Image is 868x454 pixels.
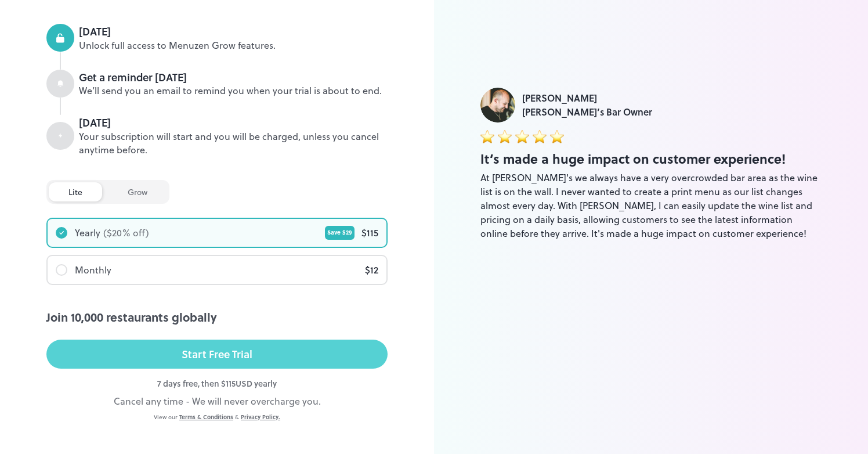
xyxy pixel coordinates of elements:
[75,263,111,277] div: Monthly
[179,413,233,421] a: Terms & Conditions
[46,394,388,408] div: Cancel any time - We will never overcharge you.
[515,129,529,143] img: star
[498,129,512,143] img: star
[103,226,149,240] div: ($ 20 % off)
[46,413,388,421] div: View our &
[550,129,564,143] img: star
[480,149,822,168] div: It’s made a huge impact on customer experience!
[522,105,652,119] div: [PERSON_NAME]’s Bar Owner
[79,24,388,39] div: [DATE]
[46,377,388,390] div: 7 days free, then $ 115 USD yearly
[365,263,378,277] div: $ 12
[480,129,494,143] img: star
[75,226,100,240] div: Yearly
[325,226,355,240] div: Save $ 29
[480,88,515,122] img: Luke Foyle
[79,84,388,98] div: We’ll send you an email to remind you when your trial is about to end.
[182,345,252,363] div: Start Free Trial
[79,115,388,130] div: [DATE]
[46,340,388,369] button: Start Free Trial
[79,39,388,52] div: Unlock full access to Menuzen Grow features.
[79,130,388,157] div: Your subscription will start and you will be charged, unless you cancel anytime before.
[361,226,378,240] div: $ 115
[49,182,102,201] div: lite
[46,308,388,326] div: Join 10,000 restaurants globally
[480,171,822,240] div: At [PERSON_NAME]'s we always have a very overcrowded bar area as the wine list is on the wall. I ...
[79,70,388,85] div: Get a reminder [DATE]
[241,413,280,421] a: Privacy Policy.
[522,91,652,105] div: [PERSON_NAME]
[533,129,547,143] img: star
[108,182,167,201] div: grow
